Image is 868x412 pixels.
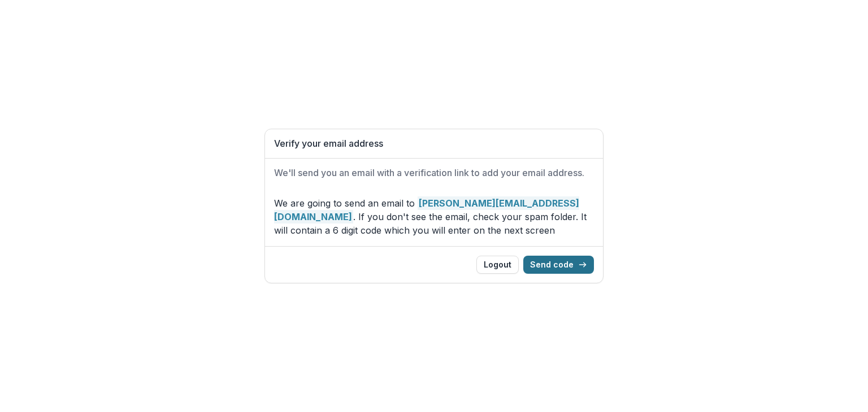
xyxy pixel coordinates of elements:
[523,256,594,274] button: Send code
[476,256,519,274] button: Logout
[274,138,594,149] h1: Verify your email address
[274,168,594,178] h2: We'll send you an email with a verification link to add your email address.
[274,196,594,237] p: We are going to send an email to . If you don't see the email, check your spam folder. It will co...
[274,196,579,223] strong: [PERSON_NAME][EMAIL_ADDRESS][DOMAIN_NAME]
